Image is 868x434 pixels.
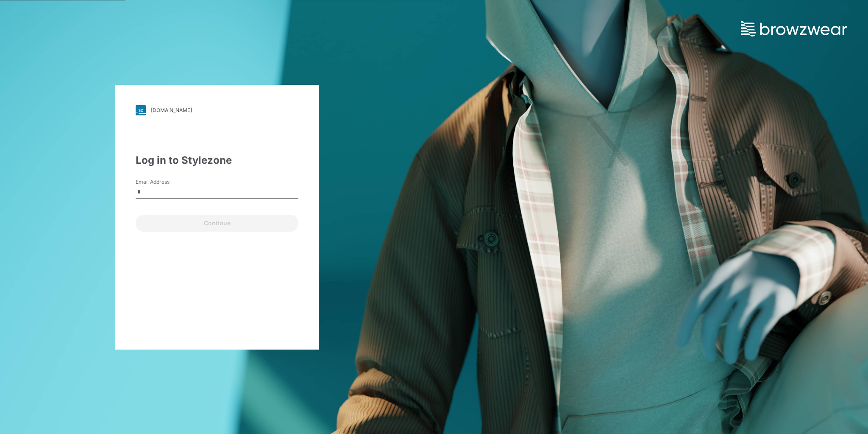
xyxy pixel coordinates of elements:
div: [DOMAIN_NAME] [151,107,192,113]
label: Email Address [136,178,195,186]
img: svg+xml;base64,PHN2ZyB3aWR0aD0iMjgiIGhlaWdodD0iMjgiIHZpZXdCb3g9IjAgMCAyOCAyOCIgZmlsbD0ibm9uZSIgeG... [136,105,146,115]
a: [DOMAIN_NAME] [136,105,298,115]
img: browzwear-logo.73288ffb.svg [741,21,847,36]
div: Log in to Stylezone [136,153,298,168]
